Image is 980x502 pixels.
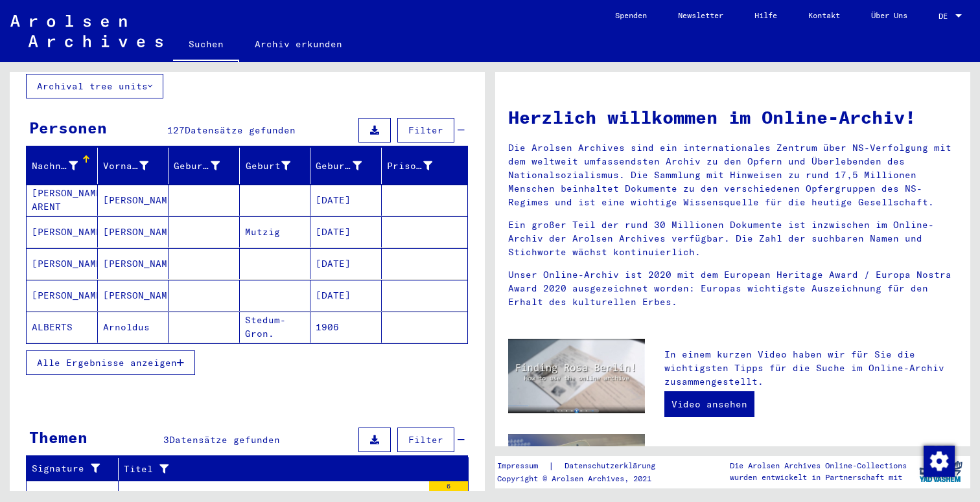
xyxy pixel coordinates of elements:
[240,148,311,184] mat-header-cell: Geburt‏
[174,155,239,176] div: Geburtsname
[29,116,107,139] div: Personen
[508,268,957,309] p: Unser Online-Archiv ist 2020 mit dem European Heritage Award / Europa Nostra Award 2020 ausgezeic...
[497,459,548,473] a: Impressum
[27,280,98,311] mat-cell: [PERSON_NAME]
[310,216,382,247] mat-cell: [DATE]
[174,159,220,173] div: Geburtsname
[27,185,98,216] mat-cell: [PERSON_NAME] ARENT
[27,248,98,279] mat-cell: [PERSON_NAME]
[310,312,382,343] mat-cell: 1906
[730,460,907,472] p: Die Arolsen Archives Online-Collections
[916,455,965,488] img: yv_logo.png
[26,74,163,98] button: Archival tree units
[310,280,382,311] mat-cell: [DATE]
[29,426,87,449] div: Themen
[387,155,452,176] div: Prisoner #
[397,428,454,452] button: Filter
[429,481,468,494] div: 6
[245,159,291,173] div: Geburt‏
[37,357,177,369] span: Alle Ergebnisse anzeigen
[310,148,382,184] mat-header-cell: Geburtsdatum
[26,350,195,375] button: Alle Ergebnisse anzeigen
[316,159,362,173] div: Geburtsdatum
[245,155,310,176] div: Geburt‏
[32,155,97,176] div: Nachname
[32,462,102,475] div: Signature
[10,15,163,47] img: Arolsen_neg.svg
[240,216,311,247] mat-cell: Mutzig
[408,124,443,136] span: Filter
[730,472,907,483] p: wurden entwickelt in Partnerschaft mit
[163,434,169,446] span: 3
[185,124,296,136] span: Datensätze gefunden
[939,12,953,21] span: DE
[497,473,671,485] p: Copyright © Arolsen Archives, 2021
[554,459,671,473] a: Datenschutzerklärung
[27,148,98,184] mat-header-cell: Nachname
[169,148,240,184] mat-header-cell: Geburtsname
[27,216,98,247] mat-cell: [PERSON_NAME]
[173,29,239,62] a: Suchen
[310,185,382,216] mat-cell: [DATE]
[923,445,954,476] div: Zustimmung ändern
[397,118,454,143] button: Filter
[316,155,381,176] div: Geburtsdatum
[98,216,169,247] mat-cell: [PERSON_NAME]
[387,159,433,173] div: Prisoner #
[382,148,468,184] mat-header-cell: Prisoner #
[32,459,118,479] div: Signature
[32,159,78,173] div: Nachname
[124,462,436,476] div: Titel
[664,348,957,389] p: In einem kurzen Video haben wir für Sie die wichtigsten Tipps für die Suche im Online-Archiv zusa...
[103,155,169,176] div: Vorname
[310,248,382,279] mat-cell: [DATE]
[508,218,957,259] p: Ein großer Teil der rund 30 Millionen Dokumente ist inzwischen im Online-Archiv der Arolsen Archi...
[169,434,280,446] span: Datensätze gefunden
[239,29,358,60] a: Archiv erkunden
[508,104,957,131] h1: Herzlich willkommen im Online-Archiv!
[497,459,671,473] div: |
[98,248,169,279] mat-cell: [PERSON_NAME]
[167,124,185,136] span: 127
[508,339,645,413] img: video.jpg
[98,280,169,311] mat-cell: [PERSON_NAME]
[408,434,443,446] span: Filter
[240,312,311,343] mat-cell: Stedum-Gron.
[98,185,169,216] mat-cell: [PERSON_NAME]
[98,148,169,184] mat-header-cell: Vorname
[124,459,452,479] div: Titel
[664,391,754,417] a: Video ansehen
[103,159,149,173] div: Vorname
[508,141,957,209] p: Die Arolsen Archives sind ein internationales Zentrum über NS-Verfolgung mit dem weltweit umfasse...
[27,312,98,343] mat-cell: ALBERTS
[98,312,169,343] mat-cell: Arnoldus
[924,446,955,477] img: Zustimmung ändern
